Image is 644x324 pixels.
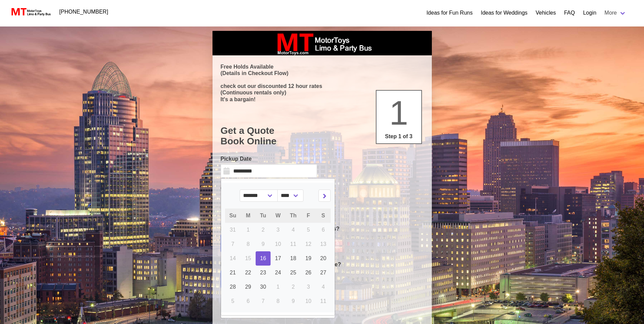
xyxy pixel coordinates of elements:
span: 5 [231,298,234,304]
a: Ideas for Fun Runs [426,9,473,17]
span: 2 [261,227,264,233]
span: W [275,213,280,218]
span: 17 [275,255,281,261]
span: Su [229,213,236,218]
span: 30 [260,284,266,290]
a: 29 [241,280,256,294]
span: 3 [277,227,280,233]
a: Login [583,9,596,17]
a: 24 [271,266,286,280]
a: 25 [286,266,301,280]
a: 19 [301,251,316,266]
span: 8 [277,298,280,304]
a: 28 [225,280,241,294]
a: 16 [256,251,271,266]
span: 4 [322,284,325,290]
a: 18 [286,251,301,266]
span: 27 [320,270,326,275]
span: 26 [305,270,311,275]
a: 27 [316,266,331,280]
a: 20 [316,251,331,266]
span: 31 [230,227,236,233]
p: Free Holds Available [221,64,424,70]
a: 17 [271,251,286,266]
span: 1 [389,94,408,132]
span: 21 [230,270,236,275]
span: 7 [261,298,264,304]
span: 22 [245,270,251,275]
p: It's a bargain! [221,96,424,103]
h1: Get a Quote Book Online [221,125,424,147]
a: 21 [225,266,241,280]
span: 5 [307,227,310,233]
span: 3 [307,284,310,290]
span: 10 [305,298,311,304]
span: 25 [290,270,296,275]
img: MotorToys Logo [10,7,51,17]
span: 8 [246,241,250,247]
a: 23 [256,266,271,280]
a: [PHONE_NUMBER] [55,5,112,19]
img: box_logo_brand.jpeg [271,31,373,55]
a: FAQ [564,9,575,17]
span: 28 [230,284,236,290]
p: (Details in Checkout Flow) [221,70,424,76]
span: 6 [322,227,325,233]
span: 9 [292,298,295,304]
a: 26 [301,266,316,280]
span: 7 [231,241,234,247]
span: M [246,213,250,218]
span: F [307,213,310,218]
a: Ideas for Weddings [481,9,528,17]
span: 10 [275,241,281,247]
span: 20 [320,255,326,261]
span: 23 [260,270,266,275]
span: 24 [275,270,281,275]
span: 29 [245,284,251,290]
span: 1 [246,227,250,233]
span: 15 [245,255,251,261]
p: check out our discounted 12 hour rates [221,83,424,89]
span: 19 [305,255,311,261]
label: Pickup Date [221,155,317,163]
span: 18 [290,255,296,261]
a: 22 [241,266,256,280]
span: S [321,213,325,218]
span: Tu [260,213,266,218]
a: Vehicles [536,9,556,17]
span: 12 [305,241,311,247]
span: 6 [246,298,250,304]
span: 14 [230,255,236,261]
span: 9 [261,241,264,247]
p: Step 1 of 3 [379,132,419,141]
span: 11 [320,298,326,304]
a: 30 [256,280,271,294]
a: More [601,6,630,20]
span: 4 [292,227,295,233]
span: 1 [277,284,280,290]
span: 13 [320,241,326,247]
span: 11 [290,241,296,247]
span: 2 [292,284,295,290]
span: Th [290,213,297,218]
span: 16 [260,255,266,261]
p: (Continuous rentals only) [221,89,424,96]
